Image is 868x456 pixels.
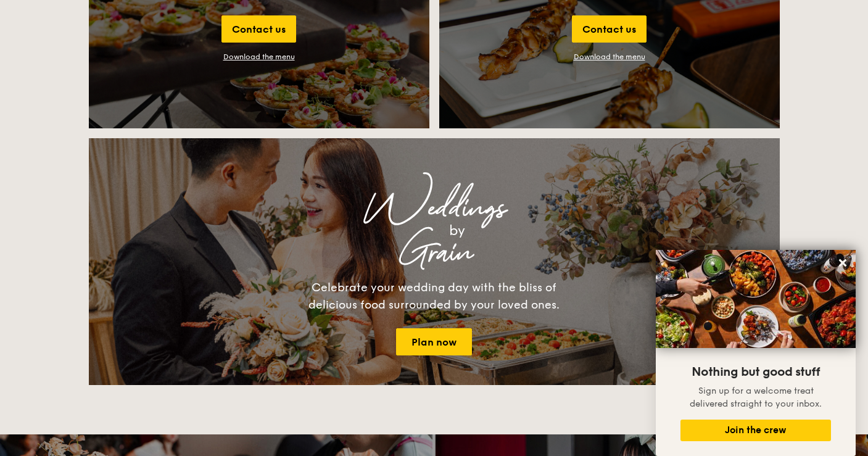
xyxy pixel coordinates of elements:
span: Sign up for a welcome treat delivered straight to your inbox. [690,386,822,409]
button: Close [833,253,853,273]
div: Grain [197,242,671,264]
div: Download the menu [223,52,295,61]
div: Contact us [221,15,296,43]
button: Join the crew [680,420,831,441]
img: DSC07876-Edit02-Large.jpeg [656,250,856,348]
div: by [243,220,671,242]
div: Celebrate your wedding day with the bliss of delicious food surrounded by your loved ones. [296,279,573,313]
div: Contact us [572,15,647,43]
div: Weddings [197,197,671,220]
span: Nothing but good stuff [692,365,820,379]
a: Plan now [396,328,472,355]
a: Download the menu [574,52,645,61]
